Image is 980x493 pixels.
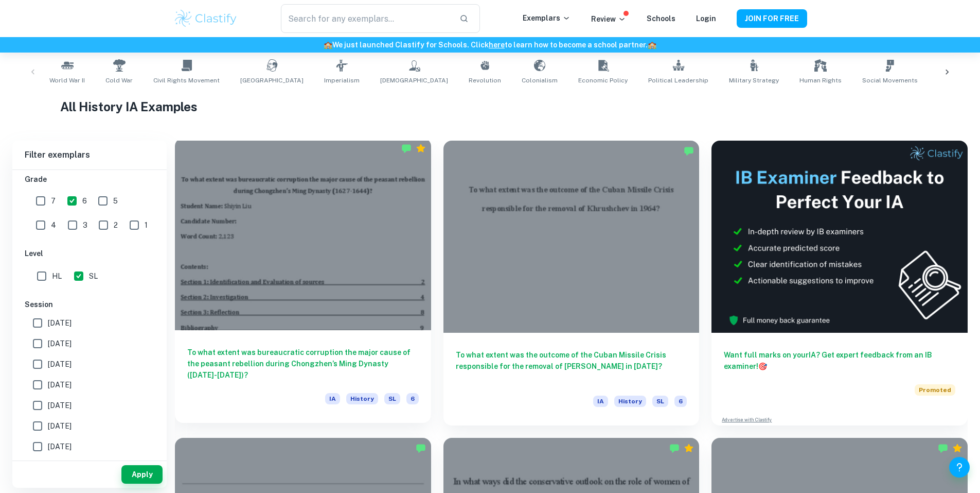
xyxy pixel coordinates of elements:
[729,76,779,85] span: Military Strategy
[591,13,626,25] p: Review
[2,39,978,50] h6: We just launched Clastify for Schools. Click to learn how to become a school partner.
[578,76,628,85] span: Economic Policy
[456,349,687,383] h6: To what extent was the outcome of the Cuban Missile Crisis responsible for the removal of [PERSON...
[711,141,968,333] img: Thumbnail
[346,393,378,404] span: History
[416,143,426,154] div: Premium
[489,41,505,49] a: here
[324,41,332,49] span: 🏫
[406,393,419,404] span: 6
[325,393,340,404] span: IA
[25,174,154,185] h6: Grade
[758,362,767,370] span: 🎯
[684,146,694,156] img: Marked
[25,299,154,310] h6: Session
[737,9,807,28] button: JOIN FOR FREE
[384,393,400,404] span: SL
[443,141,700,426] a: To what extent was the outcome of the Cuban Missile Crisis responsible for the removal of [PERSON...
[187,347,419,381] h6: To what extent was bureaucratic corruption the major cause of the peasant rebellion during Chongz...
[862,76,918,85] span: Social Movements
[522,76,558,85] span: Colonialism
[469,76,501,85] span: Revolution
[647,14,675,23] a: Schools
[48,379,72,390] span: [DATE]
[48,420,72,432] span: [DATE]
[48,400,72,411] span: [DATE]
[60,97,920,116] h1: All History IA Examples
[324,76,360,85] span: Imperialism
[401,143,412,154] img: Marked
[722,416,772,423] a: Advertise with Clastify
[49,76,85,85] span: World War II
[724,349,955,372] h6: Want full marks on your IA ? Get expert feedback from an IB examiner!
[711,141,968,426] a: Want full marks on yourIA? Get expert feedback from an IB examiner!PromotedAdvertise with Clastify
[51,219,56,231] span: 4
[281,4,451,33] input: Search for any exemplars...
[669,443,680,453] img: Marked
[48,317,72,329] span: [DATE]
[952,443,963,453] div: Premium
[51,195,56,207] span: 7
[121,465,163,484] button: Apply
[114,219,118,231] span: 2
[949,457,970,478] button: Help and Feedback
[380,76,448,85] span: [DEMOGRAPHIC_DATA]
[105,76,133,85] span: Cold War
[175,141,431,426] a: To what extent was bureaucratic corruption the major cause of the peasant rebellion during Chongz...
[153,76,220,85] span: Civil Rights Movement
[48,338,72,349] span: [DATE]
[52,270,62,282] span: HL
[12,141,167,169] h6: Filter exemplars
[593,396,608,407] span: IA
[48,441,72,452] span: [DATE]
[25,248,154,259] h6: Level
[938,443,948,453] img: Marked
[416,443,426,453] img: Marked
[523,12,571,24] p: Exemplars
[173,8,239,29] img: Clastify logo
[89,270,98,282] span: SL
[240,76,304,85] span: [GEOGRAPHIC_DATA]
[48,359,72,370] span: [DATE]
[799,76,842,85] span: Human Rights
[915,384,955,396] span: Promoted
[83,219,87,231] span: 3
[648,76,708,85] span: Political Leadership
[82,195,87,207] span: 6
[614,396,646,407] span: History
[684,443,694,453] div: Premium
[145,219,148,231] span: 1
[674,396,687,407] span: 6
[648,41,656,49] span: 🏫
[113,195,118,207] span: 5
[652,396,668,407] span: SL
[696,14,716,23] a: Login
